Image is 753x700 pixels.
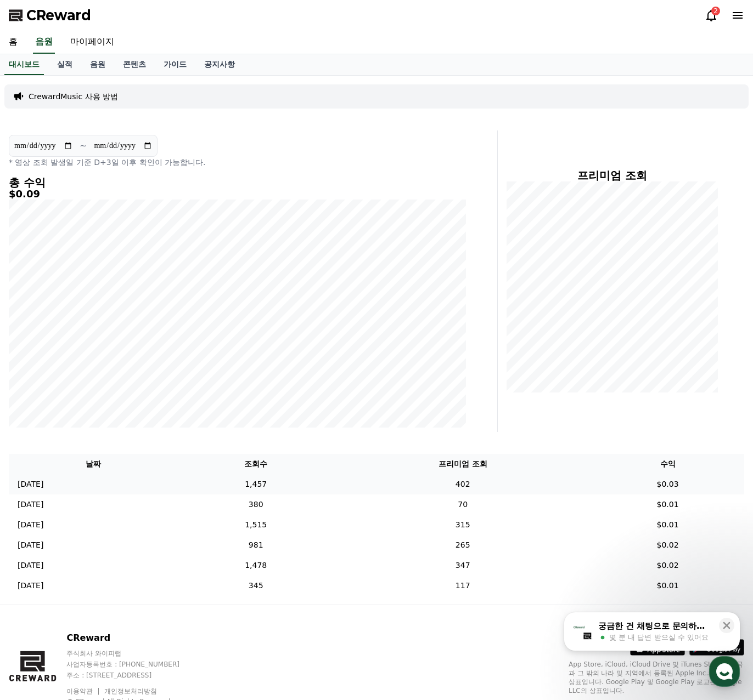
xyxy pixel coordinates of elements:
[9,177,467,189] h4: 총 수익
[591,535,744,555] td: $0.02
[81,54,114,75] a: 음원
[177,474,334,494] td: 1,457
[18,580,43,591] p: [DATE]
[170,364,183,373] span: 설정
[711,7,720,15] div: 2
[177,515,334,535] td: 1,515
[9,454,177,474] th: 날짜
[591,576,744,596] td: $0.01
[35,364,41,373] span: 홈
[4,54,44,75] a: 대시보드
[334,454,591,474] th: 프리미엄 조회
[177,454,334,474] th: 조회수
[61,31,123,54] a: 마이페이지
[9,189,467,200] h5: $0.09
[18,479,43,490] p: [DATE]
[114,54,155,75] a: 콘텐츠
[66,631,200,645] p: CReward
[177,555,334,576] td: 1,478
[18,499,43,510] p: [DATE]
[26,7,91,24] span: CReward
[177,576,334,596] td: 345
[48,54,81,75] a: 실적
[66,649,200,658] p: 주식회사 와이피랩
[66,660,200,669] p: 사업자등록번호 : [PHONE_NUMBER]
[9,157,467,168] p: * 영상 조회 발생일 기준 D+3일 이후 확인이 가능합니다.
[334,535,591,555] td: 265
[104,687,157,695] a: 개인정보처리방침
[334,474,591,494] td: 402
[177,535,334,555] td: 981
[3,348,72,375] a: 홈
[569,660,744,695] p: App Store, iCloud, iCloud Drive 및 iTunes Store는 미국과 그 밖의 나라 및 지역에서 등록된 Apple Inc.의 서비스 상표입니다. Goo...
[591,515,744,535] td: $0.01
[195,54,244,75] a: 공지사항
[80,139,87,152] p: ~
[334,515,591,535] td: 315
[334,555,591,576] td: 347
[66,687,101,695] a: 이용약관
[591,494,744,515] td: $0.01
[18,560,43,571] p: [DATE]
[18,539,43,551] p: [DATE]
[591,474,744,494] td: $0.03
[142,348,211,375] a: 설정
[177,494,334,515] td: 380
[591,555,744,576] td: $0.02
[155,54,195,75] a: 가이드
[66,671,200,680] p: 주소 : [STREET_ADDRESS]
[100,365,114,373] span: 대화
[334,576,591,596] td: 117
[9,7,91,24] a: CReward
[18,519,43,531] p: [DATE]
[334,494,591,515] td: 70
[33,31,55,54] a: 음원
[507,169,718,181] h4: 프리미엄 조회
[705,9,718,22] a: 2
[29,91,118,102] a: CrewardMusic 사용 방법
[591,454,744,474] th: 수익
[72,348,142,375] a: 대화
